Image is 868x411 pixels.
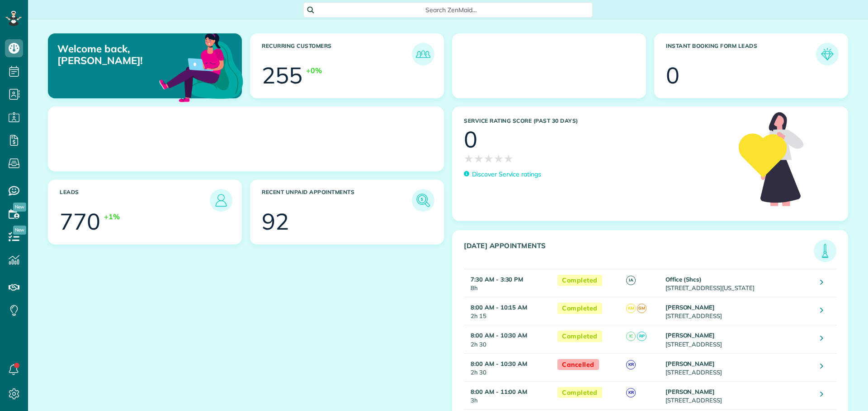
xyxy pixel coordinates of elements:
span: Cancelled [557,359,599,370]
span: Completed [557,387,602,398]
span: ★ [464,151,474,166]
td: 2h 30 [464,325,553,353]
td: [STREET_ADDRESS] [663,325,814,353]
span: ★ [504,151,514,166]
div: +1% [104,212,120,222]
td: 2h 30 [464,353,553,381]
span: ★ [474,151,484,166]
td: [STREET_ADDRESS] [663,297,814,325]
div: +0% [306,65,322,76]
img: icon_recurring_customers-cf858462ba22bcd05b5a5880d41d6543d210077de5bb9ebc9590e49fd87d84ed.png [414,45,432,63]
h3: [DATE] Appointments [464,242,814,262]
td: 2h 15 [464,297,553,325]
h3: Leads [60,189,210,212]
img: icon_leads-1bed01f49abd5b7fead27621c3d59655bb73ed531f8eeb49469d10e621d6b896.png [212,191,230,209]
strong: [PERSON_NAME] [665,388,715,395]
td: 3h [464,381,553,409]
div: 92 [262,210,289,233]
span: KM [626,304,636,313]
span: Completed [557,303,602,314]
strong: 8:00 AM - 10:30 AM [471,332,527,339]
span: Completed [557,275,602,286]
td: [STREET_ADDRESS] [663,381,814,409]
strong: [PERSON_NAME] [665,304,715,311]
span: ★ [494,151,504,166]
div: 255 [262,64,302,87]
span: ★ [484,151,494,166]
div: 770 [60,210,100,233]
strong: Office (Shcs) [665,276,702,283]
span: KR [626,388,636,397]
td: 8h [464,269,553,297]
span: GM [637,304,646,313]
img: dashboard_welcome-42a62b7d889689a78055ac9021e634bf52bae3f8056760290aed330b23ab8690.png [157,23,245,111]
img: icon_form_leads-04211a6a04a5b2264e4ee56bc0799ec3eb69b7e499cbb523a139df1d13a81ae0.png [818,45,836,63]
td: [STREET_ADDRESS][US_STATE] [663,269,814,297]
img: icon_unpaid_appointments-47b8ce3997adf2238b356f14209ab4cced10bd1f174958f3ca8f1d0dd7fffeee.png [414,191,432,209]
strong: 7:30 AM - 3:30 PM [471,276,523,283]
span: IC [626,332,636,341]
h3: Recent unpaid appointments [262,189,412,212]
h3: Service Rating score (past 30 days) [464,118,730,124]
a: Discover Service ratings [464,170,541,179]
span: Completed [557,331,602,342]
strong: 8:00 AM - 10:30 AM [471,360,527,367]
strong: 8:00 AM - 11:00 AM [471,388,527,395]
strong: [PERSON_NAME] [665,360,715,367]
img: icon_todays_appointments-901f7ab196bb0bea1936b74009e4eb5ffbc2d2711fa7634e0d609ed5ef32b18b.png [816,242,834,260]
div: 0 [464,128,477,151]
strong: [PERSON_NAME] [665,332,715,339]
strong: 8:00 AM - 10:15 AM [471,304,527,311]
span: New [13,226,26,235]
p: Welcome back, [PERSON_NAME]! [57,43,180,67]
span: New [13,203,26,212]
span: IA [626,276,636,285]
div: 0 [666,64,679,87]
span: KR [626,360,636,369]
span: RP [637,332,646,341]
h3: Recurring Customers [262,43,412,65]
p: Discover Service ratings [472,170,541,179]
h3: Instant Booking Form Leads [666,43,816,65]
td: [STREET_ADDRESS] [663,353,814,381]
